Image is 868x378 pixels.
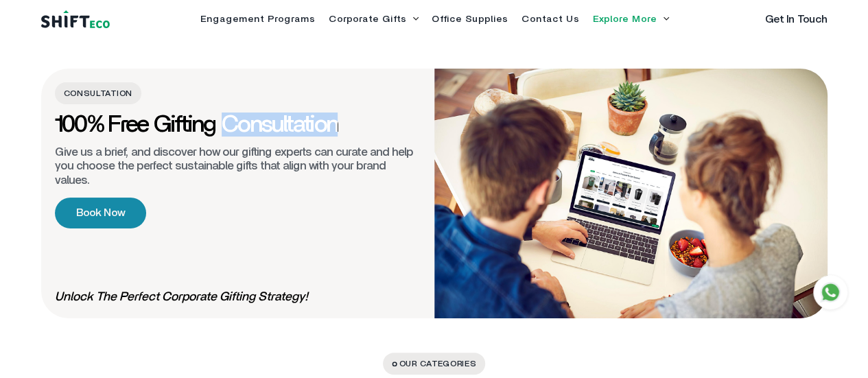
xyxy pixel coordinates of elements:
[55,115,338,135] h4: 100% Free Gifting Consultation
[200,14,315,24] a: Engagement Programs
[432,14,508,24] a: Office Supplies
[55,145,421,187] p: Give us a brief, and discover how our gifting experts can curate and help you choose the perfect ...
[521,14,579,24] a: Contact Us
[434,69,828,319] img: consultation.png
[55,198,146,228] a: Book Now
[55,290,308,305] span: Unlock The Perfect Corporate Gifting Strategy!
[329,14,406,24] a: Corporate Gifts
[383,353,486,375] span: Our Categories
[593,14,657,24] a: Explore More
[765,14,828,25] a: Get In Touch
[55,82,141,104] span: CONSULTATION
